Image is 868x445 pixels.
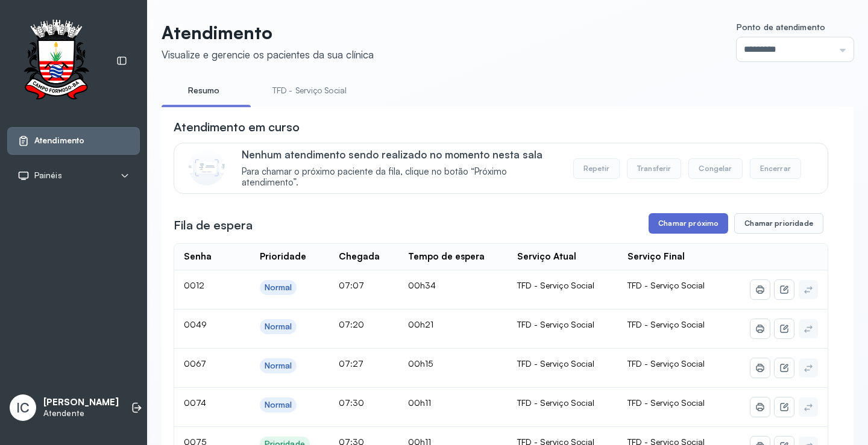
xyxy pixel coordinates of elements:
[174,217,253,234] h3: Fila de espera
[339,319,364,329] span: 07:20
[242,166,561,189] span: Para chamar o próximo paciente da fila, clique no botão “Próximo atendimento”.
[408,319,433,329] span: 00h21
[339,280,364,290] span: 07:07
[13,19,99,103] img: Logotipo do estabelecimento
[184,397,206,408] span: 0074
[265,361,292,371] div: Normal
[242,148,561,161] p: Nenhum atendimento sendo realizado no momento nesta sala
[184,251,212,263] div: Senha
[517,319,608,330] div: TFD - Serviço Social
[408,251,485,263] div: Tempo de espera
[162,81,246,101] a: Resumo
[17,135,130,147] a: Atendimento
[688,158,742,179] button: Congelar
[189,149,225,185] img: Imagem de CalloutCard
[627,158,682,179] button: Transferir
[750,158,801,179] button: Encerrar
[43,408,119,419] p: Atendente
[649,213,728,234] button: Chamar próximo
[184,280,204,290] span: 0012
[627,280,705,290] span: TFD - Serviço Social
[265,282,292,293] div: Normal
[573,158,620,179] button: Repetir
[734,213,823,234] button: Chamar prioridade
[517,251,576,263] div: Serviço Atual
[627,397,705,408] span: TFD - Serviço Social
[162,22,374,43] p: Atendimento
[43,397,119,408] p: [PERSON_NAME]
[408,397,431,408] span: 00h11
[408,358,433,369] span: 00h15
[408,280,436,290] span: 00h34
[34,170,62,181] span: Painéis
[627,251,685,263] div: Serviço Final
[34,135,84,146] span: Atendimento
[184,319,207,329] span: 0049
[627,319,705,329] span: TFD - Serviço Social
[627,358,705,369] span: TFD - Serviço Social
[260,81,359,101] a: TFD - Serviço Social
[737,22,825,32] span: Ponto de atendimento
[339,251,380,263] div: Chegada
[174,119,300,135] h3: Atendimento em curso
[517,280,608,291] div: TFD - Serviço Social
[260,251,306,263] div: Prioridade
[162,48,374,61] div: Visualize e gerencie os pacientes da sua clínica
[339,358,363,369] span: 07:27
[339,397,364,408] span: 07:30
[265,322,292,332] div: Normal
[265,400,292,410] div: Normal
[517,358,608,369] div: TFD - Serviço Social
[184,358,206,369] span: 0067
[517,397,608,408] div: TFD - Serviço Social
